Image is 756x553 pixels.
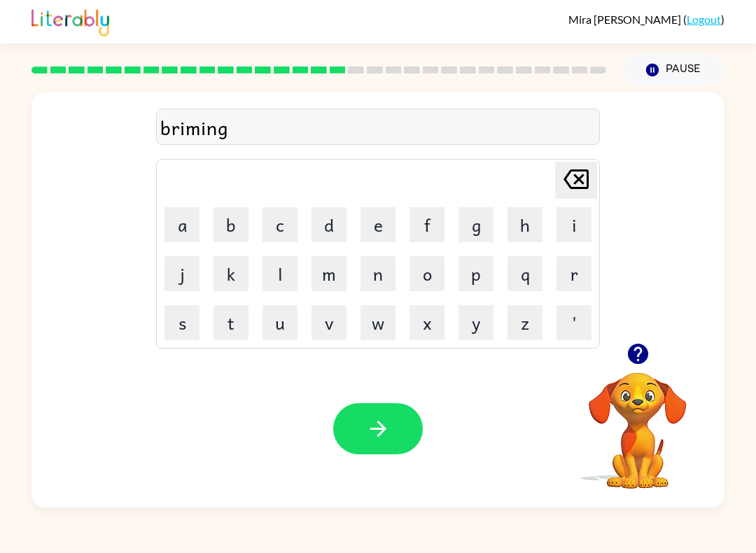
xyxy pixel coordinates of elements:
button: d [311,207,346,242]
button: m [311,256,346,291]
button: x [409,305,444,340]
div: ( ) [568,13,724,26]
button: c [262,207,297,242]
button: k [213,256,248,291]
button: b [213,207,248,242]
button: t [213,305,248,340]
button: o [409,256,444,291]
button: g [458,207,493,242]
span: Mira [PERSON_NAME] [568,13,683,26]
button: f [409,207,444,242]
button: z [507,305,542,340]
button: w [360,305,395,340]
video: Your browser must support playing .mp4 files to use Literably. Please try using another browser. [568,351,708,491]
button: v [311,305,346,340]
a: Logout [687,13,721,26]
button: a [164,207,199,242]
button: p [458,256,493,291]
button: q [507,256,542,291]
button: u [262,305,297,340]
button: j [164,256,199,291]
button: y [458,305,493,340]
button: r [556,256,591,291]
button: s [164,305,199,340]
img: Literably [31,6,109,36]
button: Pause [623,54,724,86]
button: n [360,256,395,291]
button: h [507,207,542,242]
button: i [556,207,591,242]
button: l [262,256,297,291]
button: e [360,207,395,242]
div: briming [160,113,596,142]
button: ' [556,305,591,340]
